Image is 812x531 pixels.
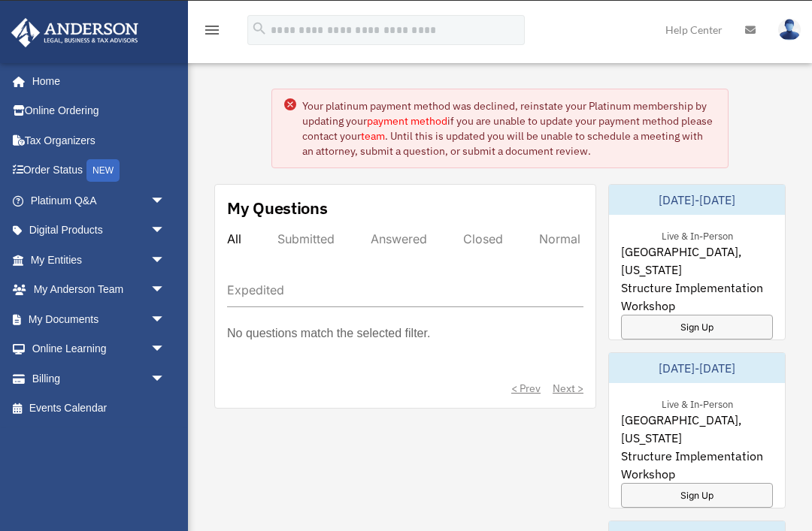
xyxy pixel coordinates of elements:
div: Live & In-Person [650,227,745,243]
span: arrow_drop_down [150,304,180,335]
a: team [361,129,385,143]
div: Your platinum payment method was declined, reinstate your Platinum membership by updating your if... [302,98,716,158]
i: search [251,20,268,37]
span: arrow_drop_down [150,186,180,216]
a: payment method [367,114,447,128]
a: Events Calendar [11,394,188,424]
div: Answered [371,231,427,246]
div: [DATE]-[DATE] [609,185,785,215]
a: Digital Productsarrow_drop_down [11,216,188,246]
p: No questions match the selected filter. [227,323,430,344]
a: Billingarrow_drop_down [11,364,188,394]
a: Home [11,66,180,96]
div: NEW [86,159,120,182]
span: arrow_drop_down [150,245,180,276]
i: menu [203,21,221,39]
span: arrow_drop_down [150,275,180,306]
span: arrow_drop_down [150,216,180,246]
a: Sign Up [621,483,773,508]
span: arrow_drop_down [150,334,180,365]
div: My Questions [227,197,328,219]
div: Normal [539,231,580,246]
div: Submitted [277,231,335,246]
a: Online Learningarrow_drop_down [11,334,188,364]
img: Anderson Advisors Platinum Portal [7,18,143,47]
span: Structure Implementation Workshop [621,279,773,315]
a: My Anderson Teamarrow_drop_down [11,275,188,305]
span: Structure Implementation Workshop [621,447,773,483]
a: menu [203,26,221,39]
a: Tax Organizers [11,125,188,155]
a: Order StatusNEW [11,155,188,186]
div: Expedited [227,282,284,297]
a: My Documentsarrow_drop_down [11,304,188,334]
div: [DATE]-[DATE] [609,353,785,383]
div: All [227,231,241,246]
a: Online Ordering [11,96,188,126]
a: Sign Up [621,315,773,339]
div: Live & In-Person [650,395,745,411]
img: User Pic [778,19,801,41]
span: arrow_drop_down [150,364,180,394]
span: [GEOGRAPHIC_DATA], [US_STATE] [621,411,773,447]
div: Closed [463,231,503,246]
a: My Entitiesarrow_drop_down [11,245,188,275]
a: Platinum Q&Aarrow_drop_down [11,186,188,216]
span: [GEOGRAPHIC_DATA], [US_STATE] [621,243,773,279]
